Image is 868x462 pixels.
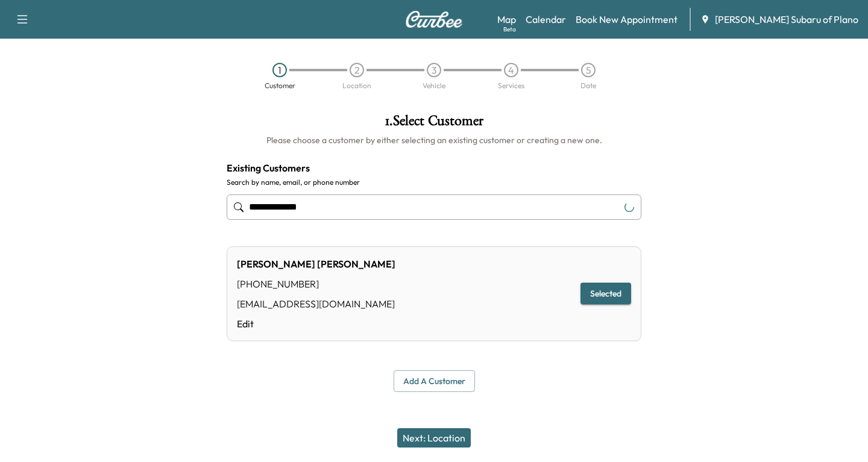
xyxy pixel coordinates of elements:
div: Location [342,82,371,89]
div: Services [498,82,524,89]
div: [EMAIL_ADDRESS][DOMAIN_NAME] [237,297,395,311]
div: Date [580,82,596,89]
div: 2 [350,63,364,77]
div: 4 [504,63,518,77]
div: [PERSON_NAME] [PERSON_NAME] [237,257,395,271]
div: 1 [272,63,287,77]
label: Search by name, email, or phone number [227,178,641,187]
a: MapBeta [497,12,516,27]
div: 3 [427,63,441,77]
button: Selected [580,283,631,305]
div: Customer [265,82,295,89]
button: Add a customer [394,370,475,393]
h4: Existing Customers [227,161,641,175]
a: Book New Appointment [576,12,678,27]
h1: 1 . Select Customer [227,114,641,134]
div: Beta [503,25,516,34]
div: Vehicle [423,82,445,89]
button: Next: Location [397,428,471,448]
div: 5 [581,63,596,77]
h6: Please choose a customer by either selecting an existing customer or creating a new one. [227,134,641,146]
img: Curbee Logo [405,11,463,28]
div: [PHONE_NUMBER] [237,277,395,291]
a: Calendar [526,12,566,27]
span: [PERSON_NAME] Subaru of Plano [715,12,858,27]
a: Edit [237,316,395,331]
